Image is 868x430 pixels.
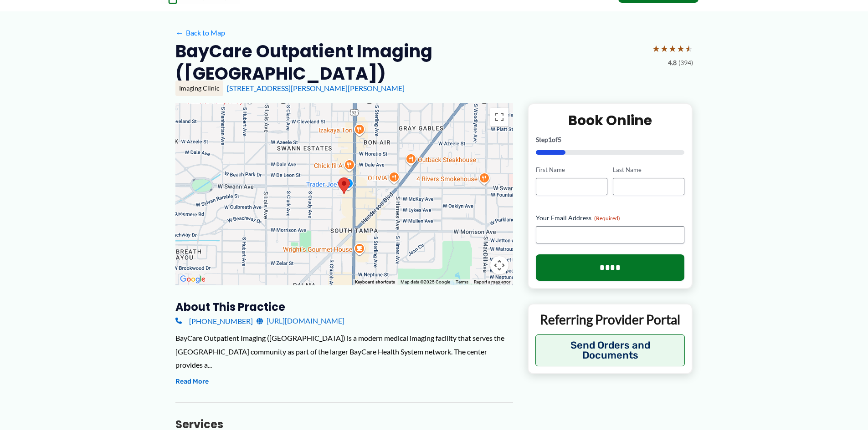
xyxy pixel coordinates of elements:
[652,40,660,57] span: ★
[685,40,693,57] span: ★
[227,84,405,92] a: [STREET_ADDRESS][PERSON_NAME][PERSON_NAME]
[678,57,693,69] span: (394)
[490,108,508,126] button: Toggle fullscreen view
[178,273,208,285] img: Google
[535,334,685,366] button: Send Orders and Documents
[668,57,677,69] span: 4.8
[175,40,645,85] h2: BayCare Outpatient Imaging ([GEOGRAPHIC_DATA])
[178,273,208,285] a: Open this area in Google Maps (opens a new window)
[677,40,685,57] span: ★
[355,279,395,285] button: Keyboard shortcuts
[257,314,344,328] a: [URL][DOMAIN_NAME]
[175,28,184,37] span: ←
[474,279,510,284] a: Report a map error
[456,279,468,284] a: Terms (opens in new tab)
[660,40,668,57] span: ★
[536,111,685,129] h2: Book Online
[558,136,561,143] span: 5
[175,331,513,372] div: BayCare Outpatient Imaging ([GEOGRAPHIC_DATA]) is a modern medical imaging facility that serves t...
[535,311,685,328] p: Referring Provider Portal
[536,137,685,143] p: Step of
[175,300,513,314] h3: About this practice
[490,256,508,274] button: Map camera controls
[536,213,685,223] label: Your Email Address
[536,166,607,174] label: First Name
[594,215,620,222] span: (Required)
[668,40,677,57] span: ★
[175,314,253,328] a: [PHONE_NUMBER]
[548,136,552,143] span: 1
[175,26,225,40] a: ←Back to Map
[401,279,450,284] span: Map data ©2025 Google
[613,166,684,174] label: Last Name
[175,81,223,96] div: Imaging Clinic
[175,376,209,387] button: Read More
